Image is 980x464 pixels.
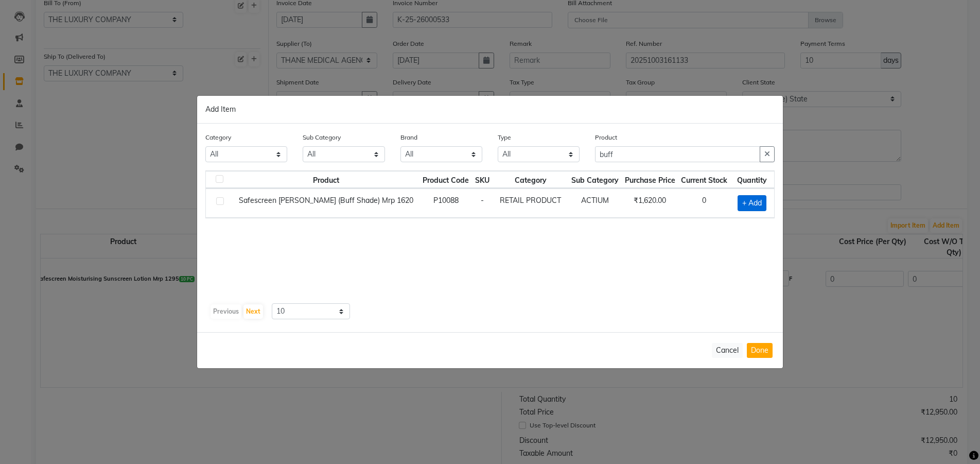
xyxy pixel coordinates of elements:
[678,188,730,218] td: 0
[569,188,622,218] td: ACTIUM
[498,133,511,142] label: Type
[625,176,675,185] span: Purchase Price
[197,96,783,124] div: Add Item
[303,133,341,142] label: Sub Category
[678,171,730,188] th: Current Stock
[420,188,472,218] td: P10088
[232,188,420,218] td: Safescreen [PERSON_NAME] (Buff Shade) Mrp 1620
[738,195,766,211] span: + Add
[622,188,678,218] td: ₹1,620.00
[472,171,493,188] th: SKU
[730,171,774,188] th: Quantity
[569,171,622,188] th: Sub Category
[243,304,263,319] button: Next
[493,188,569,218] td: RETAIL PRODUCT
[205,133,231,142] label: Category
[493,171,569,188] th: Category
[747,343,773,358] button: Done
[400,133,417,142] label: Brand
[595,146,760,162] input: Search or Scan Product
[472,188,493,218] td: -
[595,133,617,142] label: Product
[232,171,420,188] th: Product
[712,343,743,358] button: Cancel
[420,171,472,188] th: Product Code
